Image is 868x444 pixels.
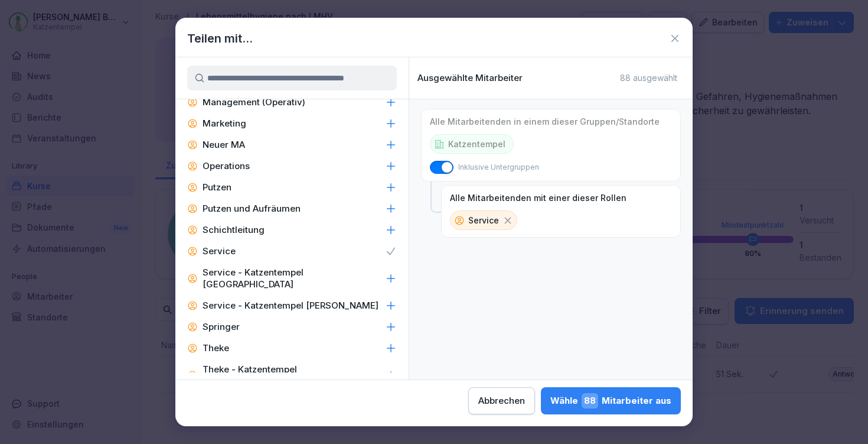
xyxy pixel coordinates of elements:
p: Management (Operativ) [203,96,305,108]
p: Inklusive Untergruppen [458,162,539,173]
p: Alle Mitarbeitenden in einem dieser Gruppen/Standorte [430,116,660,127]
p: Service - Katzentempel [GEOGRAPHIC_DATA] [203,267,380,290]
p: Schichtleitung [203,224,265,236]
p: Katzentempel [448,138,505,150]
p: Springer [203,321,240,333]
p: Theke [203,342,229,354]
p: Neuer MA [203,139,245,151]
button: Wähle88Mitarbeiter aus [541,387,681,414]
button: Abbrechen [468,387,535,414]
p: Marketing [203,118,246,129]
p: Alle Mitarbeitenden mit einer dieser Rollen [450,193,626,203]
div: Wähle Mitarbeiter aus [550,393,671,409]
h1: Teilen mit... [187,30,253,47]
p: Putzen [203,182,231,193]
span: 88 [582,393,598,409]
p: Ausgewählte Mitarbeiter [417,73,523,83]
div: Abbrechen [478,394,525,407]
p: Operations [203,160,250,172]
p: Service - Katzentempel [PERSON_NAME] [203,300,378,312]
p: Service [468,214,499,226]
p: Theke - Katzentempel [GEOGRAPHIC_DATA] [203,364,380,387]
p: 88 ausgewählt [620,73,677,83]
p: Putzen und Aufräumen [203,203,301,215]
p: Service [203,245,236,257]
